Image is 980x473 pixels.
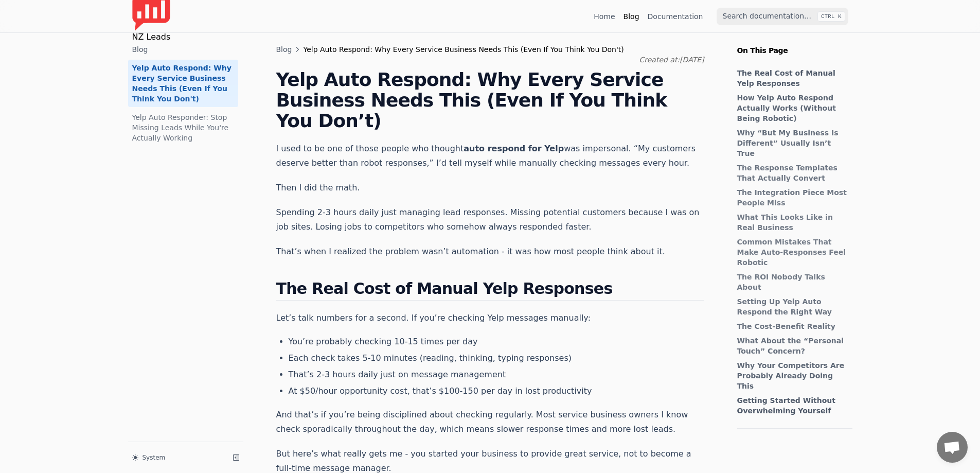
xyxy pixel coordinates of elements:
[128,450,225,465] button: System
[128,109,238,146] a: Yelp Auto Responder: Stop Missing Leads While You're Actually Working
[276,279,704,301] h2: The Real Cost of Manual Yelp Responses
[737,395,847,416] a: Getting Started Without Overwhelming Yourself
[737,336,847,356] a: What About the “Personal Touch” Concern?
[639,56,704,64] span: Created at: [DATE]
[276,69,704,131] h1: Yelp Auto Respond: Why Every Service Business Needs This (Even If You Think You Don’t)
[623,11,639,22] a: Blog
[276,44,292,55] a: Blog
[289,352,704,364] li: Each check takes 5-10 minutes (reading, thinking, typing responses)
[276,311,704,325] p: Let’s talk numbers for a second. If you’re checking Yelp messages manually:
[464,144,564,153] strong: auto respond for Yelp
[737,237,847,268] a: Common Mistakes That Make Auto-Responses Feel Robotic
[737,93,847,124] a: How Yelp Auto Respond Actually Works (Without Being Robotic)
[132,32,171,42] span: NZ Leads
[737,68,847,89] a: The Real Cost of Manual Yelp Responses
[289,385,704,397] li: At $50/hour opportunity cost, that’s $100-150 per day in lost productivity
[737,187,847,208] a: The Integration Piece Most People Miss
[737,163,847,183] a: The Response Templates That Actually Convert
[276,142,704,170] p: I used to be one of those people who thought was impersonal. “My customers deserve better than ro...
[303,44,623,55] span: Yelp Auto Respond: Why Every Service Business Needs This (Even If You Think You Don't)
[128,41,238,58] a: Blog
[737,212,847,233] a: What This Looks Like in Real Business
[594,11,615,22] a: Home
[737,321,847,331] a: The Cost-Benefit Reality
[229,450,243,465] button: Collapse sidebar
[737,128,847,159] a: Why “But My Business Is Different” Usually Isn’t True
[648,11,703,22] a: Documentation
[289,336,704,348] li: You’re probably checking 10-15 times per day
[276,181,704,195] p: Then I did the math.
[276,205,704,234] p: Spending 2-3 hours daily just managing lead responses. Missing potential customers because I was ...
[276,244,704,259] p: That’s when I realized the problem wasn’t automation - it was how most people think about it.
[937,432,968,463] a: Open chat
[276,408,704,436] p: And that’s if you’re being disciplined about checking regularly. Most service business owners I k...
[737,360,847,391] a: Why Your Competitors Are Probably Already Doing This
[737,272,847,292] a: The ROI Nobody Talks About
[729,33,861,56] p: On This Page
[289,369,704,381] li: That’s 2-3 hours daily just on message management
[737,296,847,317] a: Setting Up Yelp Auto Respond the Right Way
[128,60,238,107] a: Yelp Auto Respond: Why Every Service Business Needs This (Even If You Think You Don't)
[717,8,848,25] input: Search documentation…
